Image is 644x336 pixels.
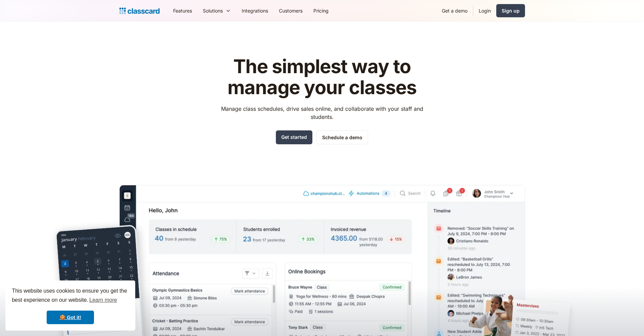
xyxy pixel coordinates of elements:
a: Get started [276,130,312,144]
a: dismiss cookie message [47,311,94,324]
div: cookieconsent [5,280,135,331]
a: Sign up [496,4,525,17]
a: learn more about cookies [88,295,118,305]
a: home [119,6,160,16]
div: Solutions [197,3,236,18]
div: Solutions [203,7,223,14]
a: Pricing [308,3,334,18]
h1: The simplest way to manage your classes [215,56,429,98]
span: This website uses cookies to ensure you get the best experience on our website. [12,287,129,305]
a: Features [168,3,197,18]
a: Integrations [236,3,273,18]
a: Schedule a demo [316,130,368,144]
a: Get a demo [436,3,473,18]
a: Customers [273,3,308,18]
div: Sign up [502,7,520,14]
a: Login [473,3,496,18]
p: Manage class schedules, drive sales online, and collaborate with your staff and students. [215,105,429,121]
